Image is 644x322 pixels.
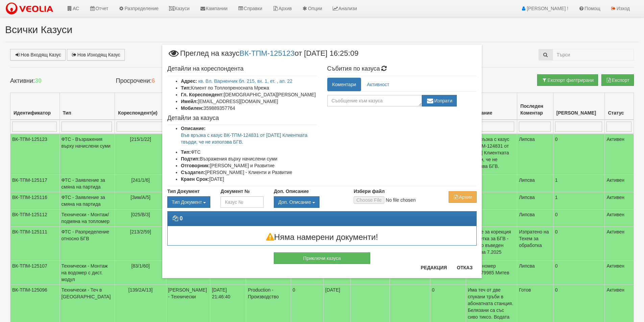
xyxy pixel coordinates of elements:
b: Тип: [181,149,191,155]
span: Доп. Описание [278,199,311,205]
li: 359889357764 [181,105,317,112]
b: Краен Срок: [181,176,209,182]
a: Активност [362,78,394,91]
b: Описание: [181,126,206,131]
h3: Няма намерени документи! [168,233,476,242]
label: Документ № [220,188,249,195]
strong: 0 [180,216,183,221]
b: Подтип: [181,156,200,162]
button: Приключи казуса [274,252,370,264]
li: [DEMOGRAPHIC_DATA][PERSON_NAME] [181,91,317,98]
button: Архив [449,191,477,203]
div: Двоен клик, за изчистване на избраната стойност. [167,196,210,208]
button: Отказ [453,262,477,273]
button: Тип Документ [167,196,210,208]
h4: Детайли на кореспондента [167,66,317,72]
span: Тип Документ [172,199,202,205]
li: ФТС [181,149,317,155]
button: Редакция [416,262,451,273]
a: Коментари [327,78,361,91]
b: Гл. Кореспондент: [181,92,224,97]
b: Отговорник: [181,163,210,168]
li: [PERSON_NAME] - Клиенти и Развитие [181,169,317,176]
li: [DATE] [181,176,317,182]
b: Имейл: [181,99,198,104]
div: Двоен клик, за изчистване на избраната стойност. [274,196,343,208]
li: Клиент по Топлопреносната Мрежа [181,84,317,91]
h4: Детайли за казуса [167,115,317,122]
span: Преглед на казус от [DATE] 16:25:09 [167,50,358,62]
label: Избери файл [354,188,385,195]
a: кв. Вл. Варненчик бл. 215, вх. 1, ет. , ап. 22 [198,78,293,84]
p: Във връзка с казус ВК-ТПМ-124831 от [DATE] Клиентката твърди, че не използва БГВ. [181,132,317,145]
label: Доп. Описание [274,188,309,195]
h4: Събития по казуса [327,66,477,72]
b: Адрес: [181,78,197,84]
input: Казус № [220,196,263,208]
li: [PERSON_NAME] и Развитие [181,162,317,169]
a: ВК-ТПМ-125123 [239,49,294,57]
button: Доп. Описание [274,196,319,208]
b: Тип: [181,85,191,91]
li: Възражения върху начислени суми [181,155,317,162]
b: Създател: [181,170,205,175]
button: Изпрати [422,95,457,106]
b: Мобилен: [181,105,204,111]
li: [EMAIL_ADDRESS][DOMAIN_NAME] [181,98,317,105]
label: Тип Документ [167,188,200,195]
